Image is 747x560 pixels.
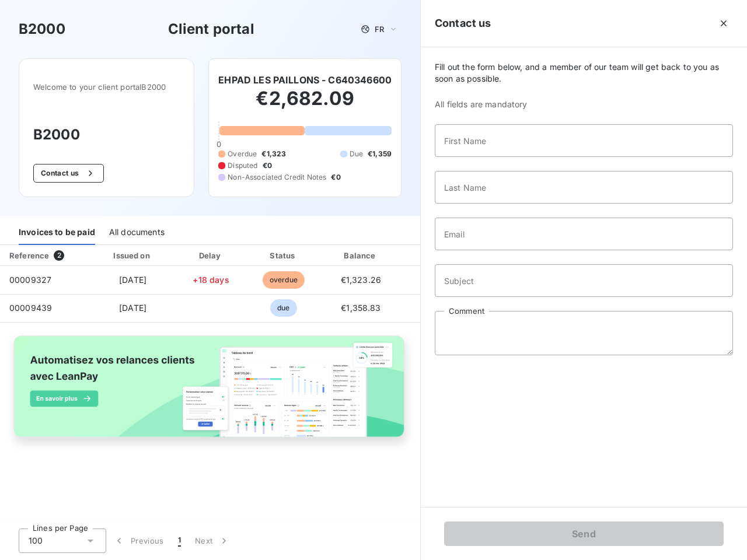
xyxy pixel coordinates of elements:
input: placeholder [435,218,733,250]
span: 0 [217,139,221,149]
h2: €2,682.09 [218,87,392,122]
span: FR [375,24,384,34]
span: €1,323 [261,149,286,159]
input: placeholder [435,124,733,157]
span: 2 [54,250,64,261]
h5: Contact us [435,15,491,32]
span: Non-Associated Credit Notes [228,172,326,183]
span: €1,358.83 [341,303,381,313]
span: Disputed [228,160,257,171]
div: Delay [178,250,245,261]
div: Status [249,250,318,261]
span: €0 [263,160,272,171]
h3: B2000 [33,124,180,145]
div: Balance [323,250,399,261]
input: placeholder [435,171,733,204]
span: Due [350,149,363,159]
img: banner [5,330,416,454]
input: placeholder [435,264,733,297]
h6: EHPAD LES PAILLONS - C640346600 [218,73,392,87]
h3: B2000 [19,19,65,40]
div: Issued on [92,250,173,261]
h3: Client portal [168,19,254,40]
span: [DATE] [119,303,146,313]
span: due [270,299,296,317]
span: 00009439 [9,303,52,313]
span: 00009327 [9,275,51,285]
span: Overdue [228,149,257,159]
div: PDF [403,250,462,261]
button: Next [188,528,237,553]
button: Contact us [33,164,104,183]
button: 1 [171,528,188,553]
button: Previous [106,528,171,553]
div: All documents [109,220,165,245]
div: Invoices to be paid [19,220,95,245]
div: Reference [9,251,49,260]
span: Fill out the form below, and a member of our team will get back to you as soon as possible. [435,61,733,85]
span: 1 [178,535,181,547]
button: Send [444,521,724,546]
span: 100 [29,535,43,547]
span: +18 days [193,275,229,285]
span: €0 [331,172,340,183]
span: All fields are mandatory [435,99,733,110]
span: overdue [263,271,305,289]
span: €1,359 [368,149,392,159]
span: [DATE] [119,275,146,285]
span: €1,323.26 [341,275,381,285]
span: Welcome to your client portal B2000 [33,82,180,92]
